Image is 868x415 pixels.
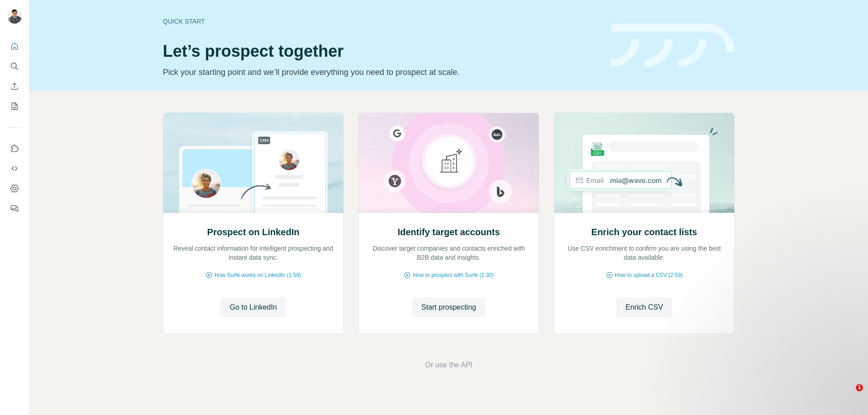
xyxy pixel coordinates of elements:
[229,302,277,313] span: Go to LinkedIn
[7,9,22,24] img: Avatar
[163,42,600,60] h1: Let’s prospect together
[7,140,22,157] button: Use Surfe on LinkedIn
[368,244,530,262] p: Discover target companies and contacts enriched with B2B data and insights.
[7,200,22,217] button: Feedback
[413,271,493,279] span: How to prospect with Surfe (1:30)
[163,17,600,26] div: Quick start
[837,384,859,406] iframe: Intercom live chat
[425,360,472,371] button: Or use the API
[7,180,22,197] button: Dashboard
[398,226,500,238] h2: Identify target accounts
[625,302,663,313] span: Enrich CSV
[7,58,22,74] button: Search
[7,160,22,177] button: Use Surfe API
[615,271,683,279] span: How to upload a CSV (2:59)
[554,113,735,213] img: Enrich your contact lists
[172,244,334,262] p: Reveal contact information for intelligent prospecting and instant data sync.
[207,226,299,238] h2: Prospect on LinkedIn
[591,226,697,238] h2: Enrich your contact lists
[421,302,476,313] span: Start prospecting
[163,66,600,79] p: Pick your starting point and we’ll provide everything you need to prospect at scale.
[215,271,301,279] span: How Surfe works on LinkedIn (1:58)
[856,384,863,391] span: 1
[563,244,725,262] p: Use CSV enrichment to confirm you are using the best data available.
[616,297,672,317] button: Enrich CSV
[358,113,539,213] img: Identify target accounts
[7,38,22,54] button: Quick start
[412,297,485,317] button: Start prospecting
[220,297,286,317] button: Go to LinkedIn
[611,24,735,68] img: banner
[7,78,22,94] button: Enrich CSV
[7,98,22,114] button: My lists
[163,113,344,213] img: Prospect on LinkedIn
